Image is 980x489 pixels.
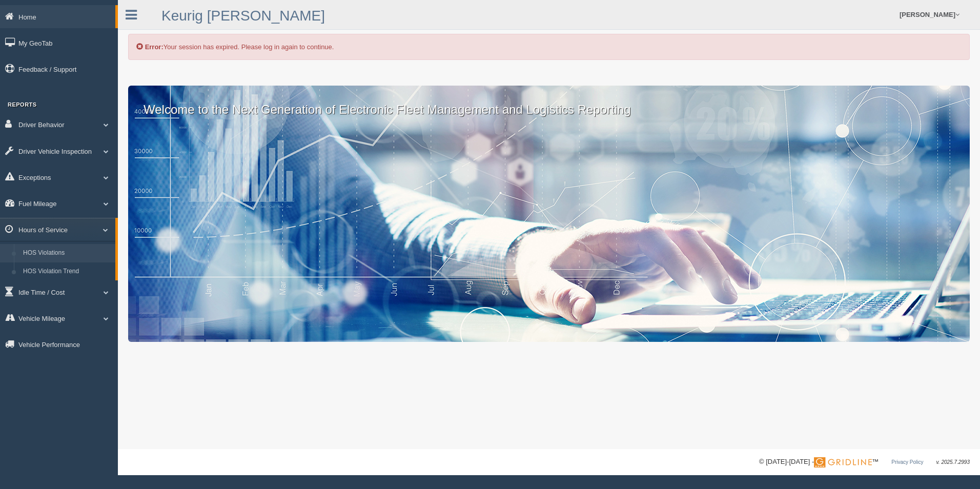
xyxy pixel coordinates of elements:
img: Gridline [814,457,872,467]
b: Error: [145,43,164,51]
a: HOS Violation Trend [18,262,115,281]
div: Your session has expired. Please log in again to continue. [128,34,970,60]
a: HOS Violations [18,244,115,262]
a: Privacy Policy [891,459,923,465]
p: Welcome to the Next Generation of Electronic Fleet Management and Logistics Reporting [128,86,970,118]
a: Keurig [PERSON_NAME] [161,8,325,24]
span: v. 2025.7.2993 [936,459,970,465]
div: © [DATE]-[DATE] - ™ [759,457,970,467]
